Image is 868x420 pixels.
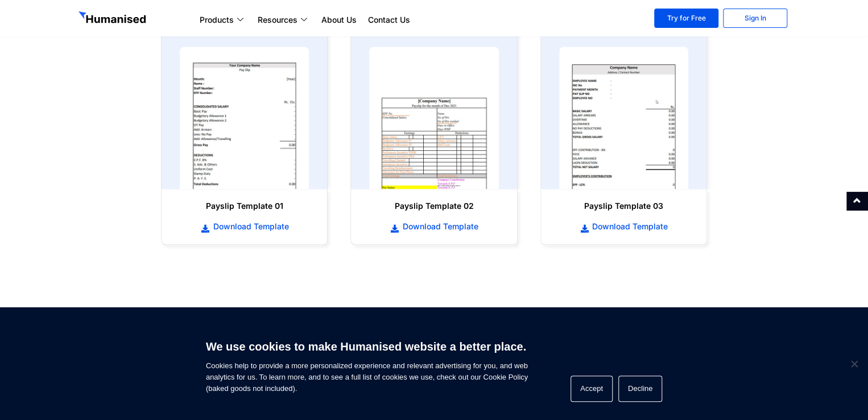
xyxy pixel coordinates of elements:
[194,13,252,27] a: Products
[180,47,309,189] img: payslip template
[362,220,505,233] a: Download Template
[400,221,478,232] span: Download Template
[571,376,613,402] button: Accept
[78,11,148,26] img: GetHumanised Logo
[210,221,288,232] span: Download Template
[618,376,662,402] button: Decline
[723,9,787,28] a: Sign In
[252,13,316,27] a: Resources
[848,358,859,369] span: Decline
[362,13,416,27] a: Contact Us
[173,220,316,233] a: Download Template
[369,47,498,189] img: payslip template
[316,13,362,27] a: About Us
[589,221,668,232] span: Download Template
[362,200,505,212] h6: Payslip Template 02
[173,200,316,212] h6: Payslip Template 01
[552,220,695,233] a: Download Template
[654,9,718,28] a: Try for Free
[206,333,528,394] span: Cookies help to provide a more personalized experience and relevant advertising for you, and web ...
[559,47,688,189] img: payslip template
[206,339,528,355] h6: We use cookies to make Humanised website a better place.
[552,200,695,212] h6: Payslip Template 03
